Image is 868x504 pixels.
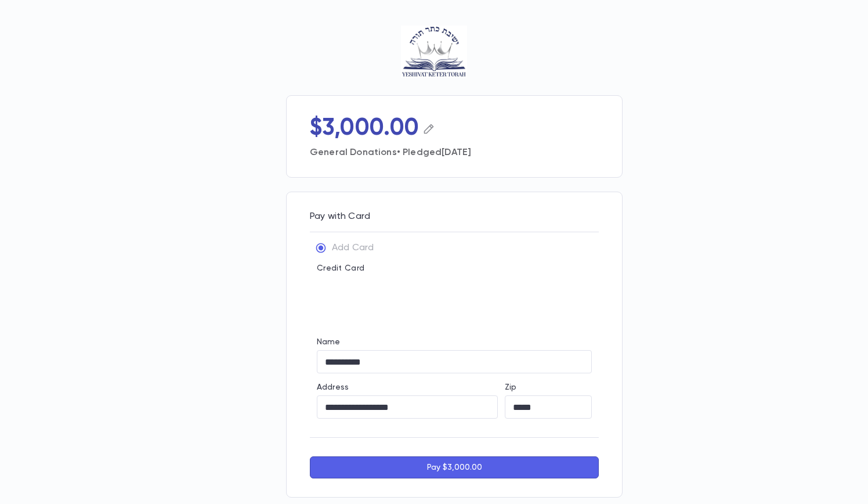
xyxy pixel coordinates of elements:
[317,383,349,392] label: Address
[310,142,599,159] p: General Donations • Pledged [DATE]
[317,264,592,273] p: Credit Card
[505,383,516,392] label: Zip
[310,211,599,222] p: Pay with Card
[332,242,374,254] p: Add Card
[310,456,599,478] button: Pay $3,000.00
[310,114,419,142] p: $3,000.00
[401,26,467,78] img: Keter Torah
[317,337,341,347] label: Name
